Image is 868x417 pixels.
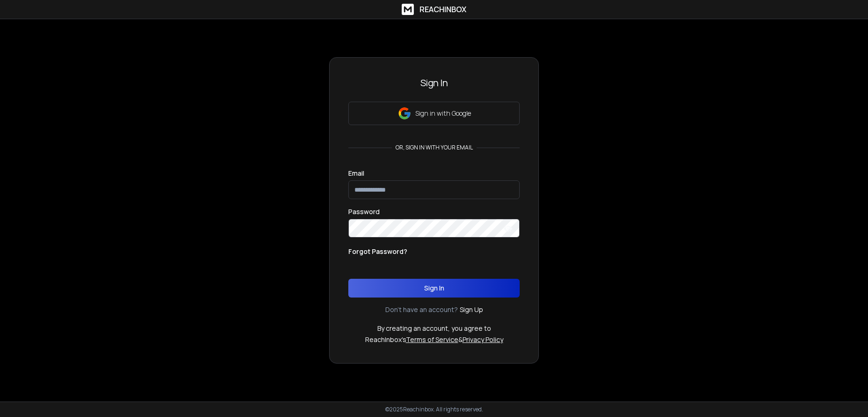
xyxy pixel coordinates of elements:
[460,305,483,314] a: Sign Up
[406,335,458,344] a: Terms of Service
[365,335,503,344] p: ReachInbox's &
[463,335,503,344] a: Privacy Policy
[402,4,466,15] a: ReachInbox
[392,144,477,151] p: or, sign in with your email
[385,406,483,413] p: © 2025 Reachinbox. All rights reserved.
[348,102,520,125] button: Sign in with Google
[385,305,458,314] p: Don't have an account?
[348,76,520,89] h3: Sign In
[377,324,491,333] p: By creating an account, you agree to
[348,279,520,298] button: Sign In
[348,208,380,215] label: Password
[419,4,466,15] h1: ReachInbox
[348,247,407,256] p: Forgot Password?
[348,170,364,177] label: Email
[415,109,471,118] p: Sign in with Google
